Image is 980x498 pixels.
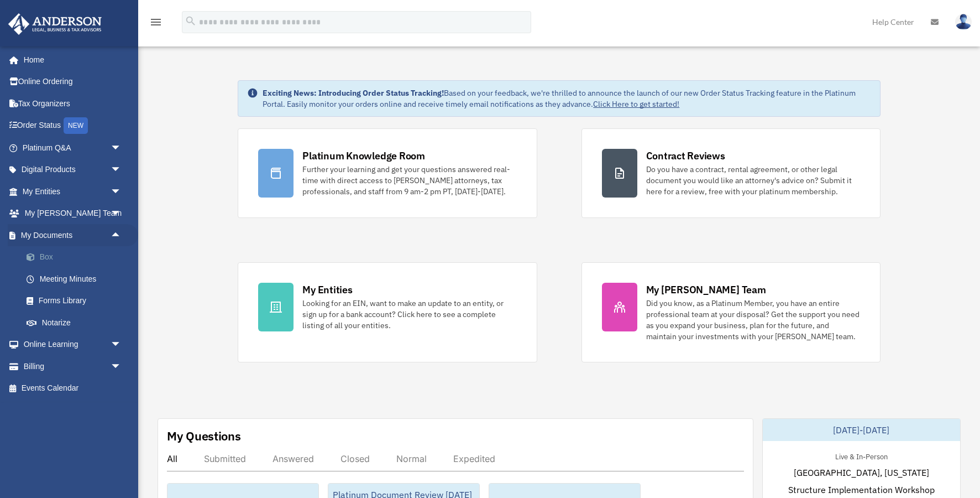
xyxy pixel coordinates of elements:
[794,466,929,479] span: [GEOGRAPHIC_DATA], [US_STATE]
[396,453,427,464] div: Normal
[8,159,138,181] a: Digital Productsarrow_drop_down
[272,453,314,464] div: Answered
[8,71,138,93] a: Online Ordering
[204,453,246,464] div: Submitted
[302,283,352,297] div: My Entities
[581,128,881,218] a: Contract Reviews Do you have a contract, rental agreement, or other legal document you would like...
[646,283,766,297] div: My [PERSON_NAME] Team
[64,117,88,134] div: NEW
[111,137,133,159] span: arrow_drop_down
[8,334,138,356] a: Online Learningarrow_drop_down
[15,290,138,312] a: Forms Library
[15,268,138,290] a: Meeting Minutes
[111,203,133,225] span: arrow_drop_down
[167,428,241,444] div: My Questions
[593,99,679,109] a: Click Here to get started!
[646,149,725,163] div: Contract Reviews
[111,224,133,247] span: arrow_drop_up
[8,180,138,203] a: My Entitiesarrow_drop_down
[763,419,960,441] div: [DATE]-[DATE]
[149,19,163,29] a: menu
[8,224,138,246] a: My Documentsarrow_drop_up
[167,453,177,464] div: All
[263,87,871,110] div: Based on your feedback, we're thrilled to announce the launch of our new Order Status Tracking fe...
[238,262,537,362] a: My Entities Looking for an EIN, want to make an update to an entity, or sign up for a bank accoun...
[581,262,881,362] a: My [PERSON_NAME] Team Did you know, as a Platinum Member, you have an entire professional team at...
[111,355,133,378] span: arrow_drop_down
[15,312,138,334] a: Notarize
[111,334,133,356] span: arrow_drop_down
[8,203,138,225] a: My [PERSON_NAME] Teamarrow_drop_down
[238,128,537,218] a: Platinum Knowledge Room Further your learning and get your questions answered real-time with dire...
[5,13,105,35] img: Anderson Advisors Platinum Portal
[8,92,138,115] a: Tax Organizers
[185,15,197,27] i: search
[826,450,897,461] div: Live & In-Person
[8,137,138,159] a: Platinum Q&Aarrow_drop_down
[646,298,860,342] div: Did you know, as a Platinum Member, you have an entire professional team at your disposal? Get th...
[15,246,138,268] a: Box
[955,14,972,30] img: User Pic
[111,159,133,181] span: arrow_drop_down
[646,164,860,197] div: Do you have a contract, rental agreement, or other legal document you would like an attorney's ad...
[149,15,163,29] i: menu
[788,483,935,496] span: Structure Implementation Workshop
[263,88,444,98] strong: Exciting News: Introducing Order Status Tracking!
[8,377,138,400] a: Events Calendar
[302,149,425,163] div: Platinum Knowledge Room
[302,298,516,331] div: Looking for an EIN, want to make an update to an entity, or sign up for a bank account? Click her...
[111,180,133,203] span: arrow_drop_down
[8,115,138,137] a: Order StatusNEW
[302,164,516,197] div: Further your learning and get your questions answered real-time with direct access to [PERSON_NAM...
[8,49,133,71] a: Home
[340,453,370,464] div: Closed
[453,453,495,464] div: Expedited
[8,355,138,377] a: Billingarrow_drop_down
